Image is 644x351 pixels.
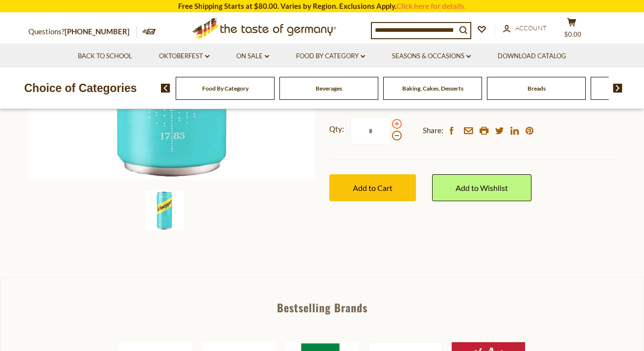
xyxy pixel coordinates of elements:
a: On Sale [236,51,269,62]
a: Back to School [78,51,132,62]
a: Food By Category [202,85,249,92]
a: Click here for details. [396,1,466,10]
img: Schweppes Bitter Lemon Soda in Can, 11.2 oz [145,191,184,230]
span: Add to Cart [353,183,392,192]
img: previous arrow [161,84,170,93]
span: $0.00 [564,30,581,38]
a: Breads [528,85,546,92]
a: Food By Category [296,51,365,62]
span: Account [515,24,547,32]
a: Seasons & Occasions [392,51,471,62]
img: next arrow [613,84,622,93]
div: Bestselling Brands [0,302,644,313]
a: Download Catalog [498,51,566,62]
a: Add to Wishlist [432,174,531,201]
input: Qty: [350,117,391,144]
a: Baking, Cakes, Desserts [402,85,463,92]
span: Share: [423,124,443,137]
a: Account [503,23,547,34]
strong: Qty: [329,123,344,135]
p: Questions? [28,25,137,38]
a: Beverages [316,85,342,92]
button: $0.00 [557,18,586,42]
button: Add to Cart [329,174,416,201]
a: Oktoberfest [159,51,209,62]
a: [PHONE_NUMBER] [65,27,130,36]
